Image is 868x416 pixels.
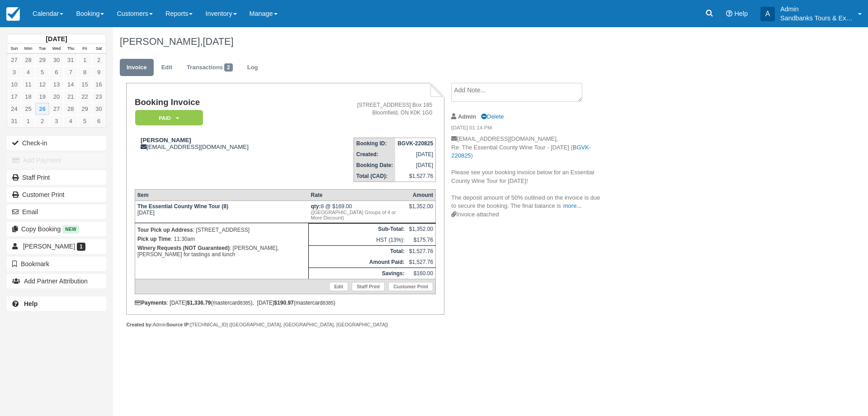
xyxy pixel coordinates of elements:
strong: The Essential County Wine Tour (8) [137,203,228,210]
a: more... [563,202,581,209]
td: [DATE] [395,149,435,160]
a: [PERSON_NAME] 1 [7,239,106,253]
a: 29 [35,54,49,66]
a: 1 [21,115,35,127]
td: 8 @ $169.00 [309,201,407,223]
th: Rate [309,190,407,201]
p: Sandbanks Tours & Experiences [780,14,853,23]
a: 2 [35,115,49,127]
a: 27 [7,54,21,66]
span: New [62,225,79,233]
a: Customer Print [388,282,433,291]
th: Total (CAD): [354,171,396,182]
a: 4 [21,66,35,78]
button: Email [7,205,106,219]
button: Add Partner Attribution [7,274,106,288]
em: Paid [135,110,203,126]
h1: Booking Invoice [135,98,310,107]
a: 25 [21,103,35,115]
td: $175.76 [407,234,436,246]
a: 30 [49,54,63,66]
a: Edit [155,59,179,77]
a: 31 [64,54,78,66]
a: 26 [35,103,49,115]
a: Staff Print [7,170,106,185]
th: Fri [78,44,92,54]
a: 28 [64,103,78,115]
a: 1 [78,54,92,66]
strong: $190.97 [274,300,293,306]
a: 21 [64,91,78,103]
a: Help [7,296,106,311]
a: 17 [7,91,21,103]
a: 19 [35,91,49,103]
strong: Payments [135,300,167,306]
a: 14 [64,78,78,91]
a: 27 [49,103,63,115]
a: 20 [49,91,63,103]
button: Check-in [7,136,106,150]
strong: [PERSON_NAME] [141,137,191,143]
strong: Source IP: [166,322,190,327]
small: 8385 [323,300,334,306]
a: 29 [78,103,92,115]
a: 6 [49,66,63,78]
p: : [STREET_ADDRESS] [137,225,306,234]
a: 22 [78,91,92,103]
a: Customer Print [7,187,106,202]
strong: qty [311,203,321,210]
address: [STREET_ADDRESS] Box 185 Bloomfield, ON K0K 1G0 [313,101,432,117]
a: 12 [35,78,49,91]
span: 2 [224,63,233,72]
a: 28 [21,54,35,66]
th: Sat [92,44,106,54]
th: Sun [7,44,21,54]
a: 5 [35,66,49,78]
a: 15 [78,78,92,91]
strong: Created by: [126,322,153,327]
div: A [760,7,775,21]
td: [DATE] [395,160,435,171]
a: Transactions2 [180,59,240,77]
a: Edit [329,282,348,291]
strong: Admin [458,113,476,120]
a: 31 [7,115,21,127]
strong: $1,336.79 [187,300,211,306]
i: Help [726,10,732,17]
a: 30 [92,103,106,115]
th: Thu [64,44,78,54]
img: checkfront-main-nav-mini-logo.png [6,7,20,21]
th: Booking ID: [354,138,396,149]
button: Copy Booking New [7,222,106,236]
a: Paid [135,110,200,126]
th: Sub-Total: [309,224,407,235]
span: [PERSON_NAME] [23,243,75,250]
strong: Tour Pick up Address [137,227,193,233]
a: 24 [7,103,21,115]
button: Bookmark [7,257,106,271]
td: $1,527.76 [407,257,436,268]
div: [EMAIL_ADDRESS][DOMAIN_NAME] [135,137,310,150]
span: 1 [77,243,85,251]
a: 13 [49,78,63,91]
th: Item [135,190,308,201]
a: 6 [92,115,106,127]
a: 4 [64,115,78,127]
th: Amount Paid: [309,257,407,268]
p: [EMAIL_ADDRESS][DOMAIN_NAME], Re: The Essential County Wine Tour - [DATE] ( ) Please see your boo... [451,135,604,210]
a: 23 [92,91,106,103]
div: Invoice attached [451,210,604,219]
div: $1,352.00 [409,203,433,217]
span: [DATE] [203,36,233,47]
th: Created: [354,149,396,160]
th: Wed [49,44,63,54]
button: Add Payment [7,153,106,167]
td: HST (13%): [309,234,407,246]
td: $1,527.76 [395,171,435,182]
a: 2 [92,54,106,66]
small: 8385 [240,300,251,306]
td: [DATE] [135,201,308,223]
td: $1,527.76 [407,246,436,257]
a: 5 [78,115,92,127]
p: : [PERSON_NAME], [PERSON_NAME] for tastings and lunch [137,244,306,259]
